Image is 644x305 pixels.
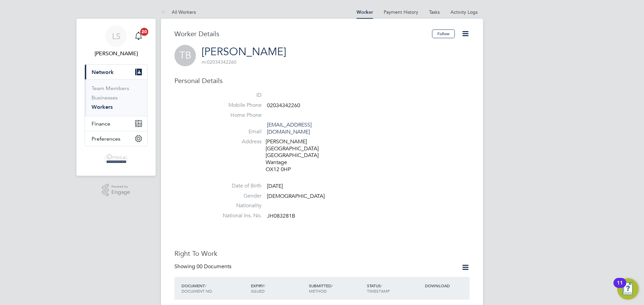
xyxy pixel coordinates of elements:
span: / [331,283,333,288]
span: Finance [92,121,110,127]
h3: Worker Details [174,29,432,38]
span: JH083281B [267,213,295,219]
a: [EMAIL_ADDRESS][DOMAIN_NAME] [267,122,312,135]
span: ISSUED [251,288,265,294]
span: / [381,283,382,288]
span: LS [112,32,120,41]
span: 02034342260 [267,102,300,109]
div: STATUS [365,280,423,297]
button: Network [85,65,147,79]
span: Engage [111,189,130,195]
span: 20 [140,28,148,36]
span: / [205,283,206,288]
div: DOCUMENT [180,280,249,297]
a: Go to home page [85,153,148,164]
span: METHOD [309,288,327,294]
a: Payment History [384,9,418,15]
label: Gender [215,193,262,200]
h3: Personal Details [174,76,470,85]
h3: Right To Work [174,249,470,258]
a: 20 [132,25,145,47]
label: National Ins. No. [215,212,262,219]
a: Powered byEngage [102,184,130,197]
a: Activity Logs [450,9,478,15]
span: 02034342260 [202,59,236,65]
div: DOWNLOAD [423,280,470,292]
a: [PERSON_NAME] [202,45,286,58]
span: Powered by [111,184,130,189]
a: LS[PERSON_NAME] [85,25,148,58]
label: Date of Birth [215,182,262,189]
span: Preferences [92,136,120,142]
label: Home Phone [215,112,262,119]
a: Worker [357,9,373,15]
label: Nationality [215,202,262,209]
span: TB [174,45,196,66]
a: Workers [92,104,113,110]
span: [DATE] [267,183,283,189]
span: 00 Documents [197,263,231,270]
button: Finance [85,116,147,131]
a: Team Members [92,85,129,91]
span: Network [92,69,114,75]
div: SUBMITTED [307,280,365,297]
span: DOCUMENT NO. [181,288,213,294]
label: ID [215,92,262,99]
button: Preferences [85,131,147,146]
span: Lauren Southern [85,50,148,58]
img: omniaoutsourcing-logo-retina.png [103,153,129,164]
label: Mobile Phone [215,102,262,109]
div: 11 [617,283,623,292]
div: Network [85,79,147,116]
label: Address [215,138,262,145]
button: Open Resource Center, 11 new notifications [617,278,639,300]
label: Email [215,128,262,135]
span: TIMESTAMP [367,288,390,294]
div: EXPIRY [249,280,307,297]
span: / [264,283,265,288]
a: All Workers [161,9,196,15]
button: Follow [432,29,455,38]
div: Showing [174,263,233,270]
div: [PERSON_NAME][GEOGRAPHIC_DATA] [GEOGRAPHIC_DATA] Wantage OX12 0HP [266,138,329,173]
a: Businesses [92,94,118,101]
span: m: [202,59,207,65]
nav: Main navigation [76,19,156,176]
span: [DEMOGRAPHIC_DATA] [267,193,325,200]
a: Tasks [429,9,440,15]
